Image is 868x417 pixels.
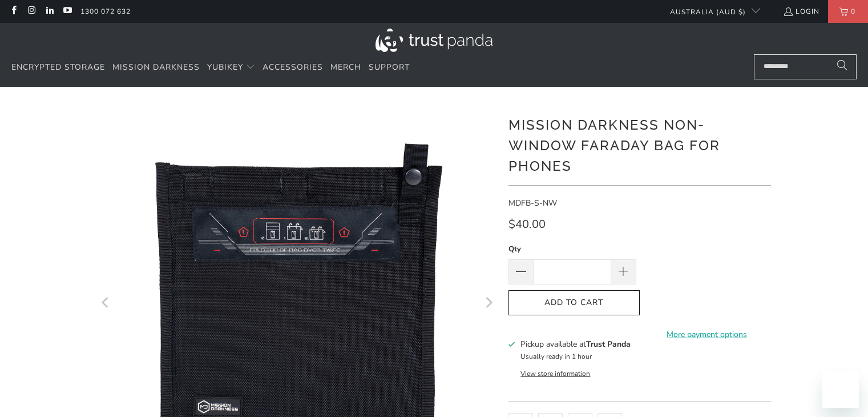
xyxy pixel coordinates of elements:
span: Merch [330,62,361,73]
a: More payment options [643,328,771,341]
a: Trust Panda Australia on LinkedIn [45,7,54,16]
span: Accessories [263,62,323,73]
a: Mission Darkness [112,54,200,81]
button: View store information [520,369,590,378]
small: Usually ready in 1 hour [520,352,592,361]
a: Trust Panda Australia on YouTube [62,7,72,16]
label: Qty [508,243,636,255]
a: Trust Panda Australia on Instagram [26,7,36,16]
b: Trust Panda [586,339,631,350]
img: Trust Panda Australia [376,29,492,52]
button: Search [828,54,857,79]
a: Login [783,5,819,18]
button: Add to Cart [508,290,640,316]
span: YubiKey [207,62,243,73]
h1: Mission Darkness Non-Window Faraday Bag for Phones [508,113,771,177]
span: MDFB-S-NW [508,198,557,209]
iframe: Button to launch messaging window [822,371,859,408]
a: 1300 072 632 [80,5,131,18]
nav: Translation missing: en.navigation.header.main_nav [11,54,410,81]
a: Encrypted Storage [11,54,105,81]
input: Search... [754,54,857,79]
span: Support [369,62,410,73]
summary: YubiKey [207,54,255,81]
span: Encrypted Storage [11,62,105,73]
a: Support [369,54,410,81]
span: $40.00 [508,216,546,232]
a: Accessories [263,54,323,81]
span: Add to Cart [520,298,628,308]
a: Merch [330,54,361,81]
span: Mission Darkness [112,62,200,73]
a: Trust Panda Australia on Facebook [9,7,18,16]
h3: Pickup available at [520,338,631,350]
